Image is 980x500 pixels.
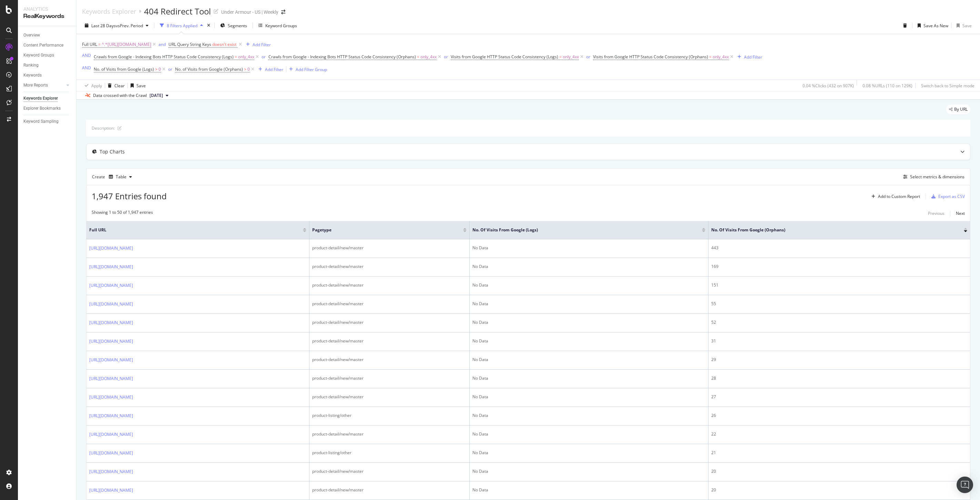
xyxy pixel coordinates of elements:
[312,357,467,363] div: product-detail/new/master
[89,301,133,308] a: [URL][DOMAIN_NAME]
[711,431,967,437] div: 22
[82,41,97,47] span: Full URL
[147,91,171,100] button: [DATE]
[256,20,300,31] button: Keyword Groups
[89,338,133,345] a: [URL][DOMAIN_NAME]
[472,468,705,474] div: No Data
[711,227,953,233] span: No. of Visits from Google (Orphans)
[159,41,166,48] button: and
[312,263,467,270] div: product-detail/new/master
[82,64,91,71] button: AND
[586,54,590,60] div: or
[744,54,762,60] div: Add Filter
[711,338,967,344] div: 31
[312,301,467,307] div: product-detail/new/master
[915,20,948,31] button: Save As New
[878,194,920,199] div: Add to Custom Report
[116,175,126,179] div: Table
[82,80,102,91] button: Apply
[23,32,71,39] a: Overview
[94,54,234,60] span: Crawls from Google - Indexing Bots HTTP Status Code Consistency (Logs)
[82,52,91,59] button: AND
[417,54,419,60] span: =
[956,210,965,216] div: Next
[92,190,167,202] span: 1,947 Entries found
[918,80,974,91] button: Switch back to Simple mode
[89,319,133,326] a: [URL][DOMAIN_NAME]
[586,53,590,60] button: or
[228,23,247,29] span: Segments
[247,64,250,74] span: 0
[93,92,147,99] div: Data crossed with the Crawl
[128,80,146,91] button: Save
[711,282,967,288] div: 151
[312,227,453,233] span: pagetype
[312,282,467,288] div: product-detail/new/master
[472,227,691,233] span: No. of Visits from Google (Logs)
[82,8,136,15] div: Keywords Explorer
[206,22,212,29] div: times
[221,9,278,16] div: Under Armour - US | Weekly
[23,105,61,112] div: Explorer Bookmarks
[472,375,705,381] div: No Data
[563,52,579,62] span: only_4xx
[89,357,133,363] a: [URL][DOMAIN_NAME]
[711,263,967,270] div: 169
[472,431,705,437] div: No Data
[869,191,920,202] button: Add to Custom Report
[256,65,283,73] button: Add Filter
[23,52,54,59] div: Keyword Groups
[910,174,964,180] div: Select metrics & dimensions
[472,412,705,419] div: No Data
[862,83,912,89] div: 0.08 % URLs ( 110 on 129K )
[286,65,327,73] button: Add Filter Group
[89,282,133,289] a: [URL][DOMAIN_NAME]
[472,319,705,326] div: No Data
[711,450,967,456] div: 21
[89,227,293,233] span: Full URL
[472,282,705,288] div: No Data
[168,66,172,72] div: or
[281,10,285,14] div: arrow-right-arrow-left
[929,191,965,202] button: Export as CSV
[312,375,467,381] div: product-detail/new/master
[735,53,762,61] button: Add Filter
[957,477,973,493] div: Open Intercom Messenger
[92,209,153,218] div: Showing 1 to 50 of 1,947 entries
[23,62,71,69] a: Ranking
[711,301,967,307] div: 55
[23,42,71,49] a: Content Performance
[23,95,71,102] a: Keywords Explorer
[23,118,59,125] div: Keyword Sampling
[167,23,197,29] div: 8 Filters Applied
[92,171,135,182] div: Create
[472,245,705,251] div: No Data
[711,357,967,363] div: 29
[155,66,157,72] span: >
[312,412,467,419] div: product-listing/other
[82,52,91,58] div: AND
[91,83,102,89] div: Apply
[713,52,729,62] span: only_4xx
[23,105,71,112] a: Explorer Bookmarks
[91,23,116,29] span: Last 28 Days
[472,450,705,456] div: No Data
[144,6,211,17] div: 404 Redirect Tool
[312,468,467,474] div: product-detail/new/master
[928,209,945,218] button: Previous
[928,210,945,216] div: Previous
[265,67,283,72] div: Add Filter
[94,66,154,72] span: No. of Visits from Google (Logs)
[89,412,133,419] a: [URL][DOMAIN_NAME]
[159,41,166,47] div: and
[168,66,172,72] button: or
[312,245,467,251] div: product-detail/new/master
[593,54,708,60] span: Visits from Google HTTP Status Code Consistency (Orphans)
[946,104,970,114] div: legacy label
[23,6,71,12] div: Analytics
[23,62,39,69] div: Ranking
[23,12,71,20] div: RealKeywords
[23,32,40,39] div: Overview
[900,173,964,181] button: Select metrics & dimensions
[444,54,448,60] div: or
